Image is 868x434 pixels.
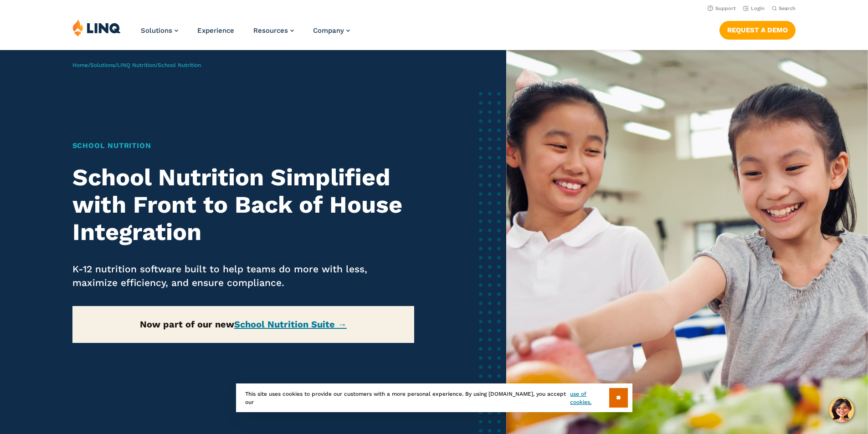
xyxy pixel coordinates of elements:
a: Request a Demo [719,21,796,39]
button: Hello, have a question? Let’s chat. [829,397,854,423]
span: Search [779,5,796,11]
a: Company [313,26,350,35]
a: Solutions [90,62,115,68]
span: / / / [72,62,201,68]
a: Support [708,5,736,11]
div: This site uses cookies to provide our customers with a more personal experience. By using [DOMAIN... [236,383,632,412]
span: School Nutrition [158,62,201,68]
span: Solutions [141,26,172,35]
p: K-12 nutrition software built to help teams do more with less, maximize efficiency, and ensure co... [72,262,415,290]
strong: Now part of our new [140,319,347,330]
span: Resources [253,26,288,35]
a: Home [72,62,88,68]
span: Company [313,26,344,35]
h2: School Nutrition Simplified with Front to Back of House Integration [72,164,415,245]
nav: Primary Navigation [141,19,350,49]
img: LINQ | K‑12 Software [72,19,121,36]
h1: School Nutrition [72,140,415,151]
a: Solutions [141,26,178,35]
a: Resources [253,26,294,35]
a: Login [743,5,765,11]
button: Open Search Bar [772,5,796,12]
a: School Nutrition Suite → [234,319,347,330]
a: use of cookies. [570,390,609,406]
a: Experience [197,26,234,35]
a: LINQ Nutrition [117,62,155,68]
nav: Button Navigation [719,19,796,39]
